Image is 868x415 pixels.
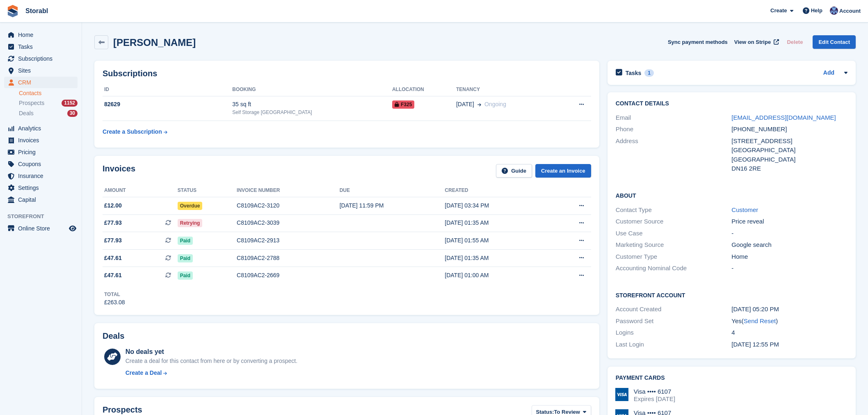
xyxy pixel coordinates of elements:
[104,271,122,280] span: £47.61
[67,110,78,117] div: 30
[731,341,779,348] time: 2025-04-21 11:55:57 UTC
[731,35,781,49] a: View on Stripe
[615,388,628,401] img: Visa Logo
[811,7,822,15] span: Help
[4,146,78,158] a: menu
[616,264,732,273] div: Accounting Nominal Code
[731,229,847,238] div: -
[4,53,78,64] a: menu
[18,223,67,234] span: Online Store
[237,254,340,262] div: C8109AC2-2788
[445,271,550,280] div: [DATE] 01:00 AM
[731,240,847,250] div: Google search
[340,184,445,197] th: Due
[18,135,67,146] span: Invoices
[616,291,847,299] h2: Storefront Account
[496,164,532,178] a: Guide
[616,125,732,134] div: Phone
[18,77,67,88] span: CRM
[456,83,557,96] th: Tenancy
[7,212,82,221] span: Storefront
[237,236,340,245] div: C8109AC2-2913
[4,41,78,52] a: menu
[644,69,654,77] div: 1
[232,83,392,96] th: Booking
[830,7,838,15] img: Tegan Ewart
[340,201,445,210] div: [DATE] 11:59 PM
[445,219,550,227] div: [DATE] 01:35 AM
[237,219,340,227] div: C8109AC2-3039
[18,53,67,64] span: Subscriptions
[616,217,732,226] div: Customer Source
[445,254,550,262] div: [DATE] 01:35 AM
[731,305,847,314] div: [DATE] 05:20 PM
[731,155,847,164] div: [GEOGRAPHIC_DATA]
[783,35,806,49] button: Delete
[126,369,162,377] div: Create a Deal
[616,100,847,107] h2: Contact Details
[232,109,392,116] div: Self Storage [GEOGRAPHIC_DATA]
[616,113,732,123] div: Email
[18,170,67,182] span: Insurance
[4,77,78,88] a: menu
[4,223,78,234] a: menu
[7,5,19,17] img: stora-icon-8386f47178a22dfd0bd8f6a31ec36ba5ce8667c1dd55bd0f319d3a0aa187defe.svg
[18,123,67,134] span: Analytics
[103,164,135,178] h2: Invoices
[126,369,297,377] a: Create a Deal
[103,69,591,78] h2: Subscriptions
[178,254,193,262] span: Paid
[734,38,771,46] span: View on Stripe
[104,254,122,262] span: £47.61
[178,271,193,280] span: Paid
[19,99,44,107] span: Prospects
[103,100,232,109] div: 82629
[731,264,847,273] div: -
[616,137,732,173] div: Address
[731,114,836,121] a: [EMAIL_ADDRESS][DOMAIN_NAME]
[178,237,193,245] span: Paid
[104,298,125,307] div: £263.08
[616,191,847,199] h2: About
[4,135,78,146] a: menu
[178,184,237,197] th: Status
[616,229,732,238] div: Use Case
[839,7,861,15] span: Account
[616,240,732,250] div: Marketing Source
[68,223,78,233] a: Preview store
[616,340,732,349] div: Last Login
[445,184,550,197] th: Created
[4,123,78,134] a: menu
[770,7,787,15] span: Create
[19,89,78,97] a: Contacts
[18,146,67,158] span: Pricing
[19,99,78,107] a: Prospects 1152
[237,271,340,280] div: C8109AC2-2669
[731,317,847,326] div: Yes
[237,201,340,210] div: C8109AC2-3120
[813,35,856,49] a: Edit Contact
[616,375,847,381] h2: Payment cards
[445,236,550,245] div: [DATE] 01:55 AM
[731,252,847,262] div: Home
[19,109,78,118] a: Deals 30
[103,83,232,96] th: ID
[392,83,456,96] th: Allocation
[616,252,732,262] div: Customer Type
[4,65,78,76] a: menu
[178,219,203,227] span: Retrying
[104,219,122,227] span: £77.93
[103,128,162,136] div: Create a Subscription
[731,328,847,337] div: 4
[178,202,203,210] span: Overdue
[616,305,732,314] div: Account Created
[113,37,196,48] h2: [PERSON_NAME]
[18,158,67,170] span: Coupons
[731,137,847,146] div: [STREET_ADDRESS]
[535,164,591,178] a: Create an Invoice
[126,357,297,365] div: Create a deal for this contact from here or by converting a prospect.
[18,41,67,52] span: Tasks
[616,205,732,215] div: Contact Type
[103,331,124,341] h2: Deals
[616,317,732,326] div: Password Set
